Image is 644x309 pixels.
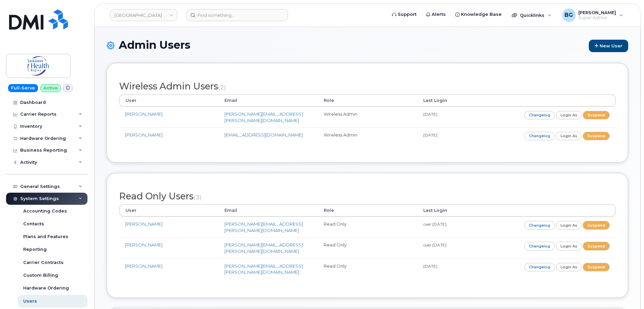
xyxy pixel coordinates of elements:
th: Last Login [417,204,516,217]
th: Role [318,94,417,107]
a: [EMAIL_ADDRESS][DOMAIN_NAME] [224,132,303,138]
a: Login as [556,263,582,271]
a: [PERSON_NAME] [125,263,163,269]
small: [DATE] [423,264,437,269]
a: [PERSON_NAME][EMAIL_ADDRESS][PERSON_NAME][DOMAIN_NAME] [224,263,303,275]
a: [PERSON_NAME] [125,132,163,138]
small: (3) [193,194,202,201]
a: Changelog [524,132,555,140]
a: [PERSON_NAME][EMAIL_ADDRESS][PERSON_NAME][DOMAIN_NAME] [224,221,303,233]
a: Suspend [583,263,610,271]
small: (2) [218,84,226,91]
a: Suspend [583,242,610,250]
h2: Read Only Users [119,191,616,201]
td: Wireless Admin [318,107,417,127]
a: [PERSON_NAME][EMAIL_ADDRESS][PERSON_NAME][DOMAIN_NAME] [224,242,303,254]
td: Read Only [318,217,417,237]
a: [PERSON_NAME] [125,221,163,227]
a: [PERSON_NAME] [125,242,163,247]
a: Suspend [583,111,610,119]
a: Login as [556,242,582,250]
a: New User [589,40,628,52]
a: Login as [556,132,582,140]
a: [PERSON_NAME] [125,111,163,117]
th: Email [218,94,318,107]
a: Changelog [524,263,555,271]
h2: Wireless Admin Users [119,81,616,91]
td: Read Only [318,259,417,279]
small: [DATE] [423,132,437,138]
a: Changelog [524,221,555,229]
small: over [DATE] [423,222,446,227]
th: User [119,94,218,107]
small: [DATE] [423,112,437,117]
th: Email [218,204,318,217]
a: Login as [556,111,582,119]
th: Last Login [417,94,516,107]
th: Role [318,204,417,217]
th: User [119,204,218,217]
small: over [DATE] [423,242,446,247]
a: Changelog [524,242,555,250]
h1: Admin Users [107,39,628,52]
a: Login as [556,221,582,229]
a: Suspend [583,221,610,229]
td: Read Only [318,237,417,258]
a: Suspend [583,132,610,140]
a: [PERSON_NAME][EMAIL_ADDRESS][PERSON_NAME][DOMAIN_NAME] [224,111,303,123]
a: Changelog [524,111,555,119]
td: Wireless Admin [318,127,417,144]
